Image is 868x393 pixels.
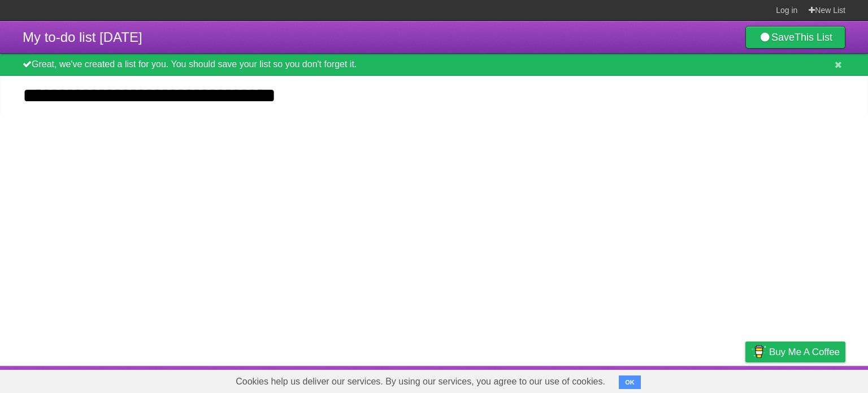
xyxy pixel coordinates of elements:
span: Cookies help us deliver our services. By using our services, you agree to our use of cookies. [224,370,617,393]
b: This List [795,32,832,43]
a: Suggest a feature [774,369,845,390]
a: Buy me a coffee [745,342,845,362]
a: Terms [692,369,717,390]
a: Developers [632,369,678,390]
a: Privacy [731,369,760,390]
a: About [595,369,619,390]
img: Buy me a coffee [751,342,766,361]
span: My to-do list [DATE] [23,29,142,45]
span: Buy me a coffee [769,342,840,362]
button: OK [619,375,641,389]
a: SaveThis List [745,26,845,49]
